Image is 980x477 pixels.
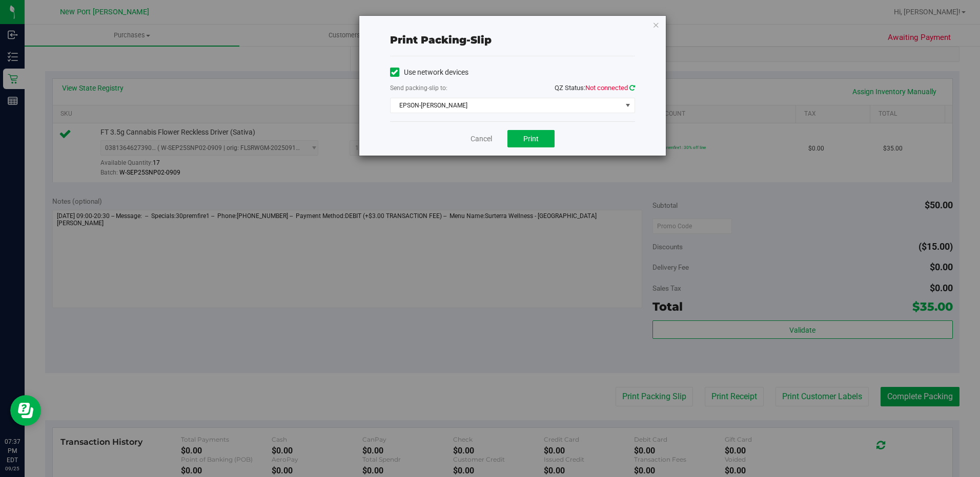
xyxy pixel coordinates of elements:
[390,83,447,93] label: Send packing-slip to:
[555,84,635,92] span: QZ Status:
[471,134,492,144] a: Cancel
[621,98,634,113] span: select
[391,98,622,113] span: EPSON-[PERSON_NAME]
[523,135,539,143] span: Print
[10,395,41,426] iframe: Resource center
[390,34,492,46] span: Print packing-slip
[507,130,555,147] button: Print
[390,67,468,78] label: Use network devices
[585,84,628,92] span: Not connected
